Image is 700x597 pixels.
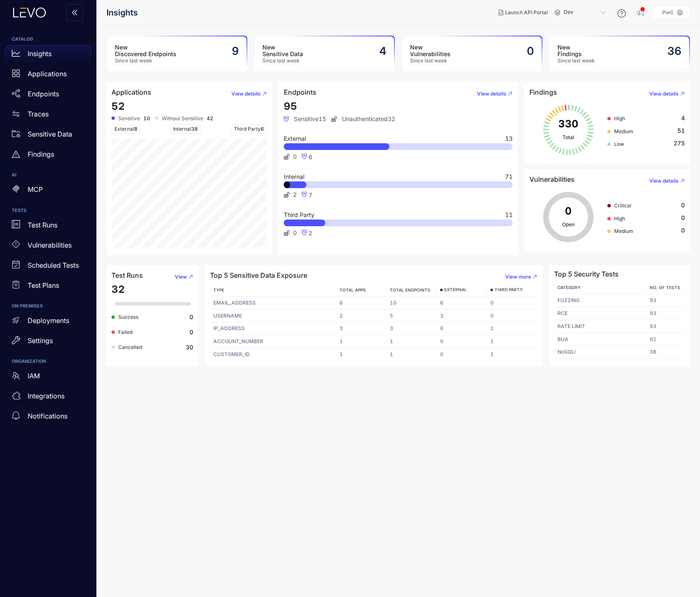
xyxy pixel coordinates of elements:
[162,116,203,121] span: Without Sensitive
[111,100,125,112] span: 52
[115,44,176,57] h3: New Discovered Endpoints
[28,130,72,138] p: Sensitive Data
[437,297,487,310] td: 6
[444,287,467,292] span: EXTERNAL
[12,372,20,380] span: team
[5,368,91,388] a: IAM
[554,320,646,333] td: RATE LIMIT
[189,314,193,320] b: 0
[5,277,91,297] a: Test Plans
[554,307,646,320] td: RCE
[309,230,312,237] span: 2
[170,124,201,134] span: Internal
[175,274,187,280] span: View
[189,329,193,336] b: 0
[28,110,49,118] p: Traces
[309,153,312,160] span: 6
[487,322,537,335] td: 1
[487,335,537,348] td: 1
[66,4,83,21] button: double-left
[71,9,78,17] span: double-left
[261,126,264,132] span: 6
[5,257,91,277] a: Scheduled Tests
[614,128,633,134] span: Medium
[293,191,297,198] span: 2
[554,270,619,278] h4: Top 5 Security Tests
[5,65,91,85] a: Applications
[646,307,685,320] td: 93
[614,215,625,222] span: High
[340,287,366,292] span: TOTAL APPS
[554,333,646,346] td: BUA
[111,271,143,279] h4: Test Runs
[168,270,193,284] button: View
[231,91,261,97] span: View details
[284,88,316,96] h4: Endpoints
[231,124,267,134] span: Third Party
[28,282,59,289] p: Test Plans
[232,45,239,57] h2: 9
[5,408,91,428] a: Notifications
[28,150,54,158] p: Findings
[284,212,314,218] span: Third Party
[262,58,303,64] span: Since last week
[210,271,307,279] h4: Top 5 Sensitive Data Exposure
[336,348,386,361] td: 1
[210,335,336,348] td: ACCOUNT_NUMBER
[111,124,140,134] span: External
[529,176,575,183] h4: Vulnerabilities
[118,329,132,335] span: Failed
[487,310,537,323] td: 0
[557,285,581,290] span: Category
[495,287,523,292] span: THIRD PARTY
[554,346,646,359] td: NoSQLi
[386,322,437,335] td: 3
[649,91,679,97] span: View details
[386,310,437,323] td: 5
[527,45,534,57] h2: 0
[498,270,537,284] button: View more
[12,173,85,178] h6: AI
[28,372,40,380] p: IAM
[213,287,224,292] span: TYPE
[293,153,297,160] span: 0
[646,320,685,333] td: 93
[492,6,555,19] button: Launch API Portal
[681,215,685,221] span: 0
[564,6,607,19] span: Dev
[28,317,69,324] p: Deployments
[12,208,85,213] h6: TESTS
[646,333,685,346] td: 61
[115,58,176,64] span: Since last week
[614,141,624,147] span: Low
[12,37,85,42] h6: CATALOG
[284,174,304,180] span: Internal
[293,230,297,236] span: 0
[646,294,685,307] td: 93
[681,115,685,121] span: 4
[437,335,487,348] td: 0
[681,202,685,209] span: 0
[614,228,633,234] span: Medium
[191,126,198,132] span: 38
[487,348,537,361] td: 1
[331,116,395,122] span: Unauthenticated 32
[118,116,140,121] span: Sensitive
[5,126,91,146] a: Sensitive Data
[28,70,67,78] p: Applications
[650,285,680,290] span: No. of Tests
[210,348,336,361] td: CUSTOMER_ID
[143,116,150,121] b: 10
[12,150,20,158] span: warning
[28,186,43,193] p: MCP
[529,88,557,96] h4: Findings
[667,45,682,57] h2: 36
[336,335,386,348] td: 1
[681,227,685,234] span: 0
[410,44,451,57] h3: New Vulnerabilities
[28,241,72,249] p: Vulnerabilities
[28,412,67,420] p: Notifications
[505,10,548,16] span: Launch API Portal
[284,100,297,112] span: 95
[12,304,85,309] h6: ON PREMISES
